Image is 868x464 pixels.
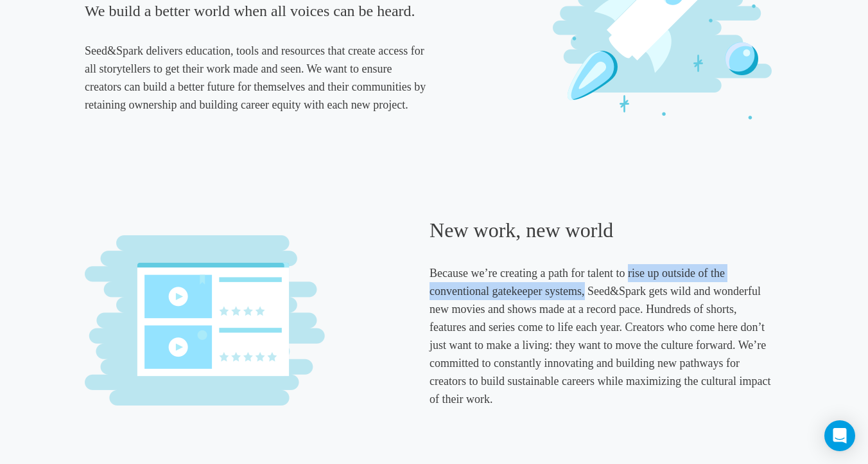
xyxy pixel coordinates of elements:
h5: Because we’re creating a path for talent to rise up outside of the conventional gatekeeper system... [430,264,772,408]
h5: Seed&Spark delivers education, tools and resources that create access for all storytellers to get... [85,42,427,114]
h4: We build a better world when all voices can be heard. [85,1,427,21]
h3: New work, new world [430,217,772,244]
div: Open Intercom Messenger [824,420,855,451]
img: rating.png [85,235,325,406]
